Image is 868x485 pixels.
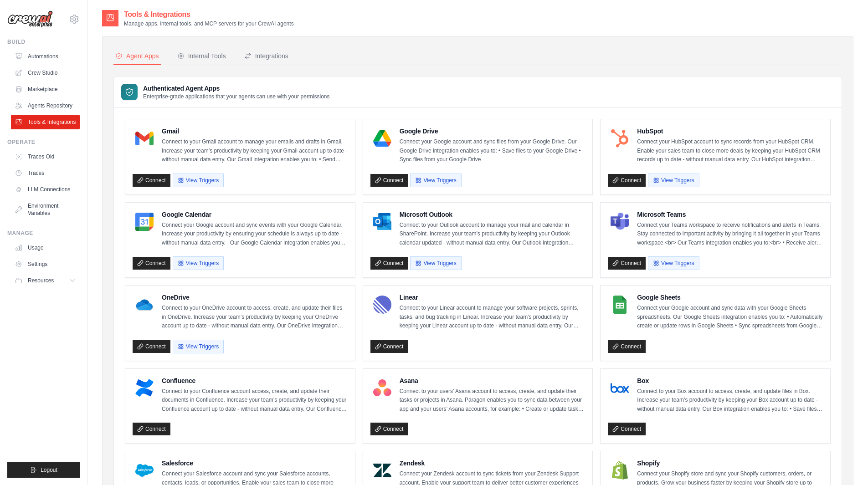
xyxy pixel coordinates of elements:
p: Connect your Teams workspace to receive notifications and alerts in Teams. Stay connected to impo... [637,221,823,248]
h4: Confluence [162,376,348,385]
img: OneDrive Logo [135,296,154,314]
h4: HubSpot [637,127,823,136]
a: Connect [133,174,170,187]
button: View Triggers [173,174,224,187]
img: Gmail Logo [135,129,154,148]
a: Settings [11,257,80,271]
h4: Salesforce [162,459,348,468]
a: Environment Variables [11,199,80,220]
h4: Asana [400,376,586,385]
h4: Gmail [162,127,348,136]
p: Connect your HubSpot account to sync records from your HubSpot CRM. Enable your sales team to clo... [637,138,823,164]
a: Agents Repository [11,98,80,113]
a: Connect [370,257,408,270]
h4: Google Drive [400,127,586,136]
a: Connect [608,257,646,270]
button: View Triggers [410,256,461,270]
p: Manage apps, internal tools, and MCP servers for your CrewAI agents [124,20,294,27]
h4: OneDrive [162,293,348,302]
img: Zendesk Logo [373,461,391,480]
a: Connect [133,423,170,435]
a: Connect [133,340,170,353]
h4: Box [637,376,823,385]
p: Connect to your Linear account to manage your software projects, sprints, tasks, and bug tracking... [400,304,586,331]
h4: Microsoft Teams [637,210,823,219]
a: Connect [608,340,646,353]
div: Build [7,38,80,46]
h4: Google Sheets [637,293,823,302]
img: Microsoft Teams Logo [611,213,629,231]
button: View Triggers [410,174,461,187]
p: Connect to your Box account to access, create, and update files in Box. Increase your team’s prod... [637,387,823,414]
h4: Linear [400,293,586,302]
img: Shopify Logo [611,461,629,480]
button: Internal Tools [175,48,228,65]
div: Internal Tools [177,51,226,61]
button: View Triggers [173,340,224,353]
a: Connect [370,340,408,353]
a: Traces [11,166,80,180]
span: Resources [28,277,54,284]
a: Connect [370,423,408,435]
div: Operate [7,138,80,146]
a: Automations [11,49,80,64]
p: Enterprise-grade applications that your agents can use with your permissions [143,93,330,100]
a: Connect [370,174,408,187]
h4: Shopify [637,459,823,468]
a: Marketplace [11,82,80,97]
p: Connect your Google account and sync events with your Google Calendar. Increase your productivity... [162,221,348,248]
img: Microsoft Outlook Logo [373,213,391,231]
h4: Zendesk [400,459,586,468]
img: Linear Logo [373,296,391,314]
img: Google Calendar Logo [135,213,154,231]
p: Connect to your OneDrive account to access, create, and update their files in OneDrive. Increase ... [162,304,348,331]
p: Connect your Google account and sync files from your Google Drive. Our Google Drive integration e... [400,138,586,164]
div: Agent Apps [115,51,159,61]
a: Traces Old [11,149,80,164]
p: Connect to your Gmail account to manage your emails and drafts in Gmail. Increase your team’s pro... [162,138,348,164]
p: Connect your Google account and sync data with your Google Sheets spreadsheets. Our Google Sheets... [637,304,823,331]
a: Crew Studio [11,66,80,80]
button: Agent Apps [113,48,161,65]
a: Connect [608,174,646,187]
p: Connect to your users’ Asana account to access, create, and update their tasks or projects in Asa... [400,387,586,414]
a: LLM Connections [11,182,80,197]
a: Tools & Integrations [11,115,80,129]
button: View Triggers [173,256,224,270]
img: HubSpot Logo [611,129,629,148]
a: Usage [11,240,80,255]
img: Asana Logo [373,379,391,397]
button: Resources [11,273,80,288]
p: Connect to your Outlook account to manage your mail and calendar in SharePoint. Increase your tea... [400,221,586,248]
span: Logout [41,466,57,474]
img: Google Sheets Logo [611,296,629,314]
h4: Microsoft Outlook [400,210,586,219]
img: Salesforce Logo [135,461,154,480]
button: View Triggers [648,256,699,270]
div: Integrations [244,51,288,61]
button: Logout [7,462,80,478]
h2: Tools & Integrations [124,9,294,20]
button: Integrations [242,48,290,65]
h4: Google Calendar [162,210,348,219]
a: Connect [608,423,646,435]
h3: Authenticated Agent Apps [143,84,330,93]
p: Connect to your Confluence account access, create, and update their documents in Confluence. Incr... [162,387,348,414]
a: Connect [133,257,170,270]
img: Box Logo [611,379,629,397]
button: View Triggers [648,174,699,187]
img: Confluence Logo [135,379,154,397]
img: Logo [7,10,53,28]
div: Manage [7,230,80,237]
img: Google Drive Logo [373,129,391,148]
